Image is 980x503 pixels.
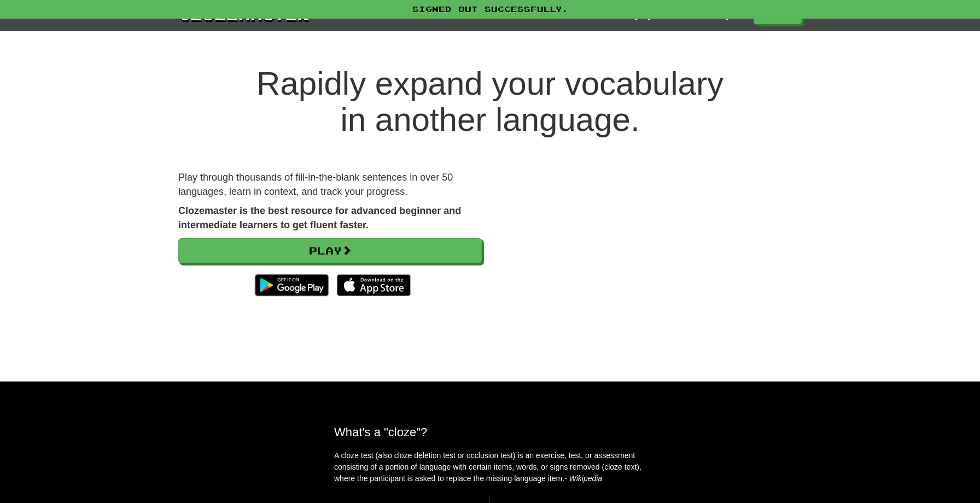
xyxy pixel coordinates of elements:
strong: Clozemaster is the best resource for advanced beginner and intermediate learners to get fluent fa... [178,205,461,230]
p: Play through thousands of fill-in-the-blank sentences in over 50 languages, learn in context, and... [178,171,482,199]
h2: What's a "cloze"? [334,425,646,439]
img: Download_on_the_App_Store_Badge_US-UK_135x40-25178aeef6eb6b83b96f5f2d004eda3bffbb37122de64afbaef7... [337,274,411,296]
img: Get it on Google Play [249,269,334,302]
em: - Wikipedia [564,474,602,483]
a: Play [178,238,482,263]
p: A cloze test (also cloze deletion test or occlusion test) is an exercise, test, or assessment con... [334,450,646,484]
